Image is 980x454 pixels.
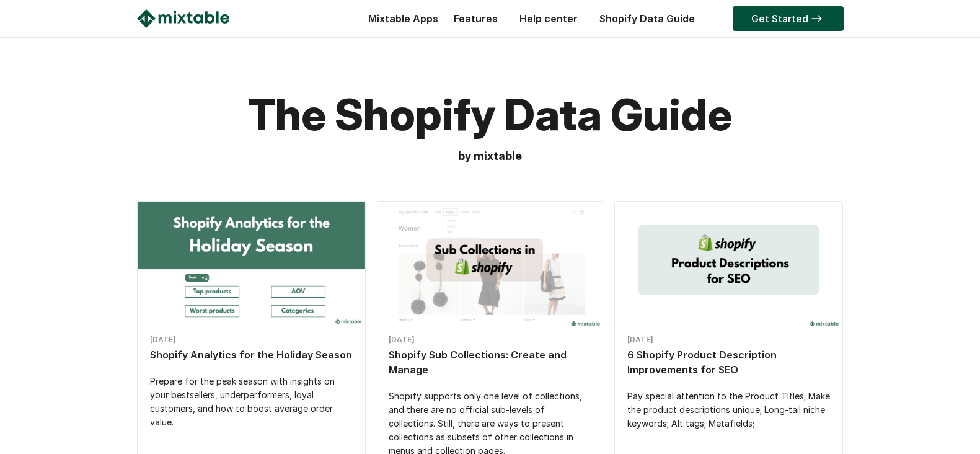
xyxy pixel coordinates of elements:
a: Shopify Analytics for the Holiday Season [DATE] Shopify Analytics for the Holiday Season Prepare ... [138,202,365,435]
a: Help center [513,12,584,25]
div: Shopify Sub Collections: Create and Manage [389,347,591,377]
img: Shopify Sub Collections: Create and Manage [376,202,604,330]
img: Shopify Analytics for the Holiday Season [138,202,365,330]
img: arrow-right.svg [808,15,825,22]
a: Get Started [733,6,844,31]
div: 6 Shopify Product Description Improvements for SEO [627,347,830,377]
img: 6 Shopify Product Description Improvements for SEO [615,202,842,330]
div: Pay special attention to the Product Titles; Make the product descriptions unique; Long-tail nich... [627,389,830,430]
div: Shopify Analytics for the Holiday Season [150,347,353,362]
a: 6 Shopify Product Description Improvements for SEO [DATE] 6 Shopify Product Description Improveme... [615,202,842,437]
img: Mixtable logo [137,9,229,28]
div: [DATE] [389,332,591,347]
div: Mixtable Apps [362,9,438,34]
div: [DATE] [627,332,830,347]
a: Features [448,12,504,25]
a: Shopify Data Guide [593,12,701,25]
div: [DATE] [150,332,353,347]
div: Prepare for the peak season with insights on your bestsellers, underperformers, loyal customers, ... [150,375,353,429]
